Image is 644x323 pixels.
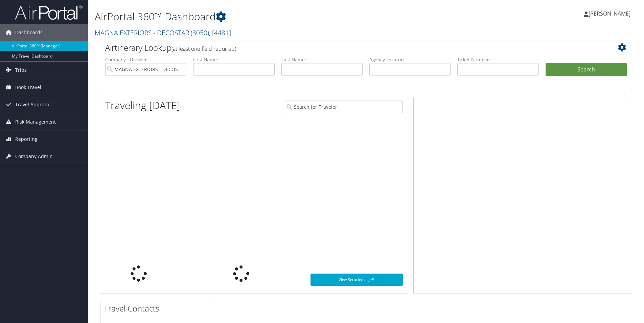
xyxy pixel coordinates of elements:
[209,28,231,37] span: , [ 4481 ]
[104,303,215,314] h2: Travel Contacts
[191,28,209,37] span: ( 3050 )
[95,9,456,24] h1: AirPortal 360™ Dashboard
[105,56,186,63] label: Company - Division:
[281,56,363,63] label: Last Name:
[15,148,53,165] span: Company Admin
[105,98,180,112] h1: Traveling [DATE]
[15,4,83,20] img: airportal-logo.png
[546,63,627,77] button: Search
[15,62,27,79] span: Trips
[105,42,582,53] h2: Airtinerary Lookup
[171,45,236,52] span: (at least one field required)
[193,56,274,63] label: First Name:
[589,10,630,17] span: [PERSON_NAME]
[15,96,51,113] span: Travel Approval
[310,274,403,286] a: View SecurityLogic®
[15,24,43,41] span: Dashboards
[95,28,231,37] a: MAGNA EXTERIORS - DECOSTAR
[285,101,403,113] input: Search for Traveler
[15,131,38,148] span: Reporting
[15,79,41,96] span: Book Travel
[15,113,56,130] span: Risk Management
[369,56,451,63] label: Agency Locator:
[584,3,637,24] a: [PERSON_NAME]
[457,56,538,63] label: Ticket Number:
